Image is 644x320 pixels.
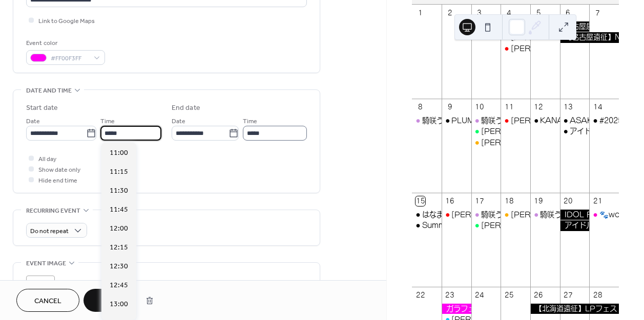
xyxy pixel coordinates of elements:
span: Time [100,116,115,127]
div: IDOL FABRIC vol.7 [560,210,590,220]
div: [PERSON_NAME] ワングラ出演 [481,138,594,148]
span: #FF00F3FF [51,53,89,64]
span: 12:45 [110,280,128,291]
div: 騎咲うな ワングラ出演 [540,210,614,220]
div: アイドルマリアージュVol.29～全組30分SP～ [560,126,590,136]
span: 11:45 [110,204,128,215]
div: 天瀬ひまり ワングラ出演 [501,210,530,220]
div: Event color [26,38,103,49]
div: 9 [445,102,454,111]
div: 28 [593,290,602,300]
div: 20 [564,196,573,205]
div: 騎咲うな ワングラ出演 [471,210,501,220]
span: 12:00 [110,223,128,234]
div: 16 [445,196,454,205]
span: Time [243,116,257,127]
div: ASAKUSA DREAMBOX Saturday FreeLive special supported by ブタイウラ [560,116,590,126]
button: Cancel [16,289,79,312]
div: 23 [445,290,454,300]
div: 5 [534,8,543,17]
div: 騎咲うな ワングラ出演 [481,116,555,126]
div: 11 [504,102,513,111]
span: Recurring event [26,205,80,216]
span: Date [172,116,185,127]
div: [PERSON_NAME] ワングラ出演 [481,126,594,136]
div: [PERSON_NAME] ワングラ出演 [481,220,594,231]
div: Start date [26,103,58,113]
div: [PERSON_NAME] ワングラ出演 [511,43,624,54]
div: ; [26,276,55,304]
span: 11:15 [110,167,128,177]
div: 緒方日菜 ワングラ出演 [501,43,530,54]
div: はなまるっ Vol.103～全組25分SP～ [412,210,442,220]
div: 27 [564,290,573,300]
div: KANADE [530,116,560,126]
span: 13:00 [110,299,128,310]
div: 14 [593,102,602,111]
span: 11:00 [110,148,128,158]
div: 緒方日菜 ワングラ出演 [501,116,530,126]
div: 佐々木りな ワングラ出演 [471,126,501,136]
div: 騎咲うな ワングラ出演 [422,116,496,126]
div: 24 [475,290,484,300]
div: アイドルアラモードプチVol.117 [560,220,590,231]
div: [PERSON_NAME] ワングラ出演 [511,116,624,126]
div: 7 [593,8,602,17]
span: Date [26,116,40,127]
div: ガラフェスDASH!! 板橋伝説 [442,304,471,314]
span: 12:15 [110,242,128,253]
div: 6 [564,8,573,17]
div: End date [172,103,200,113]
div: KANADE [540,116,574,126]
span: Hide end time [38,175,77,186]
div: 騎咲うな ワングラ出演 [471,116,501,126]
div: 8 [416,102,425,111]
div: 4 [504,8,513,17]
div: 緒方日菜 ワングラ出演 [442,210,471,220]
div: 21 [593,196,602,205]
div: 2 [445,8,454,17]
div: PLUMLIVE 祝100回公演 [451,116,537,126]
span: Show date only [38,165,80,175]
div: Summer Summer [422,220,486,231]
div: 1 [416,8,425,17]
div: 17 [475,196,484,205]
div: PLUMLIVE 祝100回公演 [442,116,471,126]
button: Save [84,289,136,312]
div: 騎咲うな ワングラ出演 [412,116,442,126]
div: 佐々木りな ワングラ出演 [471,220,501,231]
div: 3 [475,8,484,17]
span: Do not repeat [30,225,69,237]
span: Event image [26,258,66,269]
div: 15 [416,196,425,205]
div: 12 [534,102,543,111]
div: #2025瀬戸に沼 WARP SHINJUKU定期公演③ [589,116,619,126]
span: Date and time [26,85,72,96]
div: 26 [534,290,543,300]
div: 🐾wonder channel 騎咲うな卒業公演🐾 ~ぐっどぅないと騎咲うな💤⭐️~ [589,210,619,220]
div: 10 [475,102,484,111]
div: 騎咲うな ワングラ出演 [481,210,555,220]
div: 【名古屋遠征】NAGOYA DREAMBOX [560,32,619,42]
span: 11:30 [110,186,128,196]
div: 騎咲うな ワングラ出演 [530,210,560,220]
span: Link to Google Maps [38,16,95,27]
span: Cancel [34,296,61,307]
div: 19 [534,196,543,205]
div: Summer Summer [412,220,442,231]
div: 18 [504,196,513,205]
div: 天瀬ひまり ワングラ出演 [471,138,501,148]
span: 12:30 [110,261,128,272]
div: はなまるっ Vol.103～全組25分SP～ [422,210,545,220]
div: 13 [564,102,573,111]
div: 【北海道遠征】LPフェス [530,304,619,314]
span: All day [38,154,56,165]
div: 25 [504,290,513,300]
div: [PERSON_NAME] ワングラ出演 [451,210,565,220]
div: 22 [416,290,425,300]
div: [PERSON_NAME] ワングラ出演 [511,210,624,220]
